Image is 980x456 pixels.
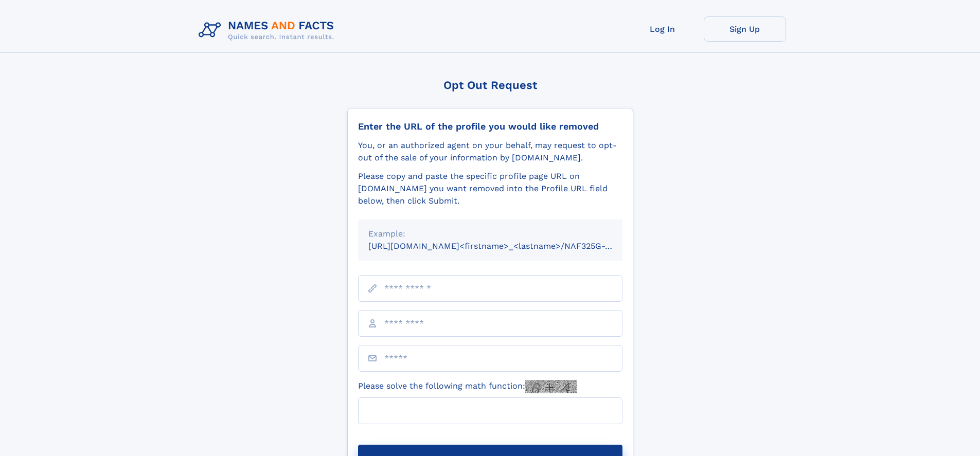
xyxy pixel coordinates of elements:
[347,79,633,92] div: Opt Out Request
[358,121,622,132] div: Enter the URL of the profile you would like removed
[368,228,612,240] div: Example:
[358,139,622,164] div: You, or an authorized agent on your behalf, may request to opt-out of the sale of your informatio...
[704,16,786,42] a: Sign Up
[621,16,704,42] a: Log In
[368,241,642,251] small: [URL][DOMAIN_NAME]<firstname>_<lastname>/NAF325G-xxxxxxxx
[358,380,577,393] label: Please solve the following math function:
[194,16,343,44] img: Logo Names and Facts
[358,170,622,207] div: Please copy and paste the specific profile page URL on [DOMAIN_NAME] you want removed into the Pr...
